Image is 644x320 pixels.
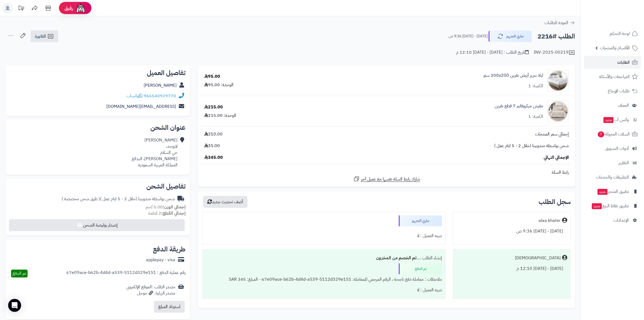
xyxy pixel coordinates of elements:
span: جديد [592,203,602,209]
div: رقم عملية الدفع : 67e09ace-b62b-4d4d-a539-5112d329e151 [66,270,186,277]
a: [EMAIL_ADDRESS][DOMAIN_NAME] [106,103,176,110]
span: المراجعات والأسئلة [599,73,630,80]
div: INV-2025-00219 [534,49,575,56]
span: ( طرق شحن مخصصة ) [62,196,100,202]
a: الطلبات [584,56,641,69]
span: العودة للطلبات [544,20,568,26]
a: التطبيقات والخدمات [584,171,641,184]
span: الطلبات [617,59,630,66]
span: طلبات الإرجاع [608,87,630,95]
span: شحن بواسطة مندوبينا (خلال 2 - 5 ايام عمل ) [494,143,569,149]
strong: إجمالي الوزن: [163,204,186,210]
a: أدوات التسويق [584,142,641,155]
div: 95.00 [204,73,220,80]
a: لباد سرير أبيض نفرين 200x200 سم [484,72,543,79]
span: شارك رابط السلة نفسها مع عميل آخر [361,176,420,182]
span: إجمالي سعر المنتجات [535,131,569,137]
span: تطبيق المتجر [597,188,629,195]
a: واتساب [127,93,143,99]
div: [DATE] - [DATE] 9:36 ص [456,226,567,237]
span: جديد [597,189,607,195]
span: الأقسام والمنتجات [600,44,630,52]
div: applepay - visa [146,257,175,263]
button: إصدار بوليصة الشحن [9,219,185,231]
div: جاري التجهيز [399,215,442,226]
strong: إجمالي القطع: [161,210,186,216]
div: alaa khater [539,218,561,224]
span: الفاتورة [35,33,46,40]
img: 1733125673-220107020015-90x90.jpg [547,70,569,92]
span: جديد [603,117,613,123]
span: لوحة التحكم [610,30,630,37]
div: تنبيه العميل : لا [206,285,442,295]
a: لوحة التحكم [584,27,641,40]
div: مصدر الزيارة: جوجل [126,290,175,296]
div: مصدر الطلب :الموقع الإلكتروني [126,284,175,296]
span: تم الدفع [12,270,26,277]
div: الكمية: 1 [528,83,543,89]
span: تطبيق نقاط البيع [591,202,629,210]
span: التطبيقات والخدمات [596,173,629,181]
img: logo-2.png [607,7,639,18]
a: تطبيق نقاط البيعجديد [584,199,641,212]
button: أضف تحديث جديد [203,196,247,208]
div: شحن بواسطة مندوبينا (خلال 2 - 5 ايام عمل ) [62,196,175,202]
b: تم الخصم من المخزون [376,255,417,261]
div: ملاحظات : معاملة دفع ناجحة ، الرقم المرجعي للمعاملة: 67e09ace-b62b-4d4d-a539-5112d329e151 - المبل... [206,274,442,285]
span: أدوات التسويق [605,145,629,152]
span: التقارير [619,159,629,167]
div: تنبيه العميل : لا [206,231,442,241]
a: وآتس آبجديد [584,113,641,126]
div: [PERSON_NAME] لايوجد، حي السلام [PERSON_NAME]، البدائع المملكة العربية السعودية [132,137,177,168]
h2: تفاصيل الشحن [10,183,186,190]
div: Open Intercom Messenger [8,299,21,312]
h2: تفاصيل العميل [10,70,186,76]
div: 215.00 [204,104,223,110]
div: الوحدة: 95.00 [204,82,233,88]
a: تطبيق المتجرجديد [584,185,641,198]
a: طلبات الإرجاع [584,85,641,98]
div: الوحدة: 215.00 [204,112,236,119]
div: [DATE] - [DATE] 12:10 م [456,263,567,274]
h3: سجل الطلب [539,199,571,205]
a: تحديثات المنصة [14,3,28,15]
div: الكمية: 1 [528,114,543,120]
a: السلات المتروكة7 [584,128,641,141]
small: [DATE] - [DATE] 9:36 ص [448,34,488,39]
a: المراجعات والأسئلة [584,70,641,83]
a: [PERSON_NAME] [144,82,177,89]
a: العملاء [584,99,641,112]
h2: الطلب #2216 [537,31,575,42]
a: العودة للطلبات [544,20,575,26]
a: مفرش ميكروفايبر 7 قطع نفرين [495,103,543,109]
h2: طريقة الدفع [153,246,186,253]
span: 35.00 [204,143,220,149]
span: 345.00 [204,154,223,161]
div: تاريخ الطلب : [DATE] - [DATE] 12:10 م [456,49,529,56]
span: الإجمالي النهائي [544,154,569,161]
span: الإعدادات [613,216,629,224]
span: العملاء [618,102,629,109]
img: ai-face.png [75,3,86,14]
small: 5.00 كجم [146,204,186,210]
span: رفيق [64,5,73,11]
small: 2 قطعة [148,210,186,216]
div: [DEMOGRAPHIC_DATA] [515,255,561,261]
a: 966540929770 [144,93,176,99]
button: استرداد المبلغ [154,301,185,313]
a: الإعدادات [584,214,641,227]
h2: عنوان الشحن [10,124,186,131]
div: تم الدفع [399,263,442,274]
div: إنشاء الطلب .... [206,253,442,263]
span: 310.00 [204,131,223,137]
a: شارك رابط السلة نفسها مع عميل آخر [353,176,420,182]
a: الفاتورة [31,30,58,42]
div: رابط السلة [200,169,573,176]
span: 7 [597,131,605,138]
a: التقارير [584,156,641,169]
span: السلات المتروكة [597,130,630,138]
span: وآتس آب [603,116,629,124]
img: 1755515835-1-90x90.jpg [547,101,569,122]
button: جاري التجهيز [488,31,532,42]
